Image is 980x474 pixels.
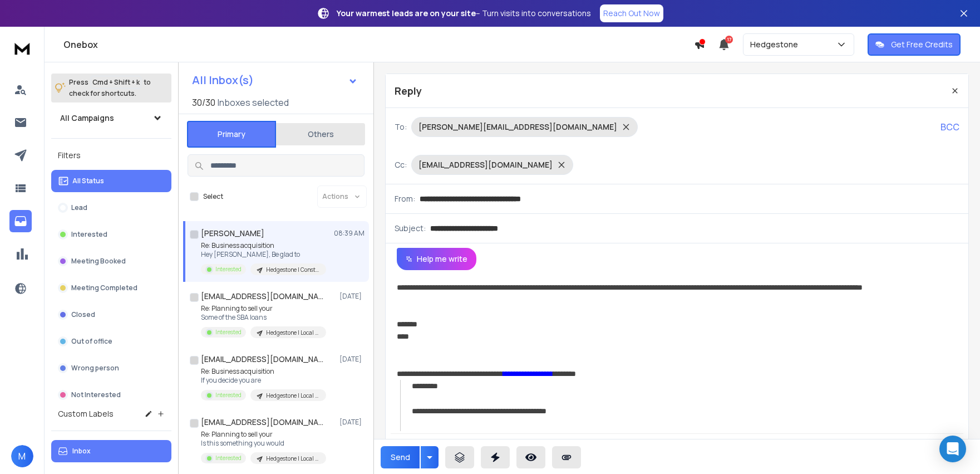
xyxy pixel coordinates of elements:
[51,223,171,246] button: Interested
[11,38,33,58] img: logo
[215,265,242,273] p: Interested
[51,357,171,379] button: Wrong person
[215,328,242,336] p: Interested
[637,436,658,458] button: Signature
[389,436,467,458] button: AI Rephrase
[63,38,694,51] h1: Onebox
[381,446,420,468] button: Send
[495,436,516,458] button: Italic (⌘I)
[201,313,326,322] p: Some of the SBA loans
[71,310,95,319] p: Closed
[868,33,961,56] button: Get Free Credits
[339,355,365,364] p: [DATE]
[71,203,87,212] p: Lead
[395,223,426,234] p: Subject:
[201,354,323,365] h1: [EMAIL_ADDRESS][DOMAIN_NAME]
[51,440,171,462] button: Inbox
[337,8,591,19] p: – Turn visits into conversations
[201,367,326,376] p: Re: Business acquisition
[266,329,319,337] p: Hedgestone | Local Business
[518,436,539,458] button: Underline (⌘U)
[334,229,365,238] p: 08:39 AM
[266,455,319,463] p: Hedgestone | Local Business
[339,418,365,427] p: [DATE]
[276,122,365,146] button: Others
[590,436,612,458] button: Insert Image (⌘P)
[91,76,141,89] span: Cmd + Shift + k
[541,436,563,458] button: More Text
[11,445,33,467] button: M
[215,391,242,399] p: Interested
[71,337,112,346] p: Out of office
[51,148,171,163] h3: Filters
[51,250,171,272] button: Meeting Booked
[395,83,422,99] p: Reply
[203,192,223,201] label: Select
[201,250,326,259] p: Hey [PERSON_NAME], Be glad to
[71,390,121,399] p: Not Interested
[600,4,663,22] a: Reach Out Now
[201,376,326,385] p: If you decide you are
[201,228,264,239] h1: [PERSON_NAME]
[60,113,114,124] h1: All Campaigns
[725,36,733,43] span: 17
[71,364,119,373] p: Wrong person
[192,96,215,109] span: 30 / 30
[395,159,407,170] p: Cc:
[201,241,326,250] p: Re: Business acquisition
[201,430,326,439] p: Re: Planning to sell your
[201,291,323,302] h1: [EMAIL_ADDRESS][DOMAIN_NAME]
[51,170,171,192] button: All Status
[51,107,171,129] button: All Campaigns
[58,408,114,419] h3: Custom Labels
[939,436,966,462] div: Open Intercom Messenger
[192,75,254,86] h1: All Inbox(s)
[51,304,171,326] button: Closed
[266,392,319,400] p: Hedgestone | Local Business
[614,436,635,458] button: Emoticons
[187,121,276,148] button: Primary
[395,193,415,204] p: From:
[395,121,407,133] p: To:
[750,39,802,50] p: Hedgestone
[418,121,617,133] p: [PERSON_NAME][EMAIL_ADDRESS][DOMAIN_NAME]
[940,120,959,134] p: BCC
[71,284,137,292] p: Meeting Completed
[201,439,326,448] p: Is this something you would
[663,436,684,458] button: Code View
[51,330,171,353] button: Out of office
[71,230,107,239] p: Interested
[891,39,953,50] p: Get Free Credits
[337,8,476,18] strong: Your warmest leads are on your site
[215,454,242,462] p: Interested
[72,447,91,456] p: Inbox
[218,96,289,109] h3: Inboxes selected
[71,257,126,266] p: Meeting Booked
[201,304,326,313] p: Re: Planning to sell your
[183,69,367,91] button: All Inbox(s)
[397,248,476,270] button: Help me write
[201,417,323,428] h1: [EMAIL_ADDRESS][DOMAIN_NAME]
[69,77,151,99] p: Press to check for shortcuts.
[471,436,493,458] button: Bold (⌘B)
[339,292,365,301] p: [DATE]
[51,197,171,219] button: Lead
[567,436,588,458] button: Insert Link (⌘K)
[266,266,319,274] p: Hedgestone | Construction
[603,8,660,19] p: Reach Out Now
[418,159,553,170] p: [EMAIL_ADDRESS][DOMAIN_NAME]
[72,177,104,185] p: All Status
[51,277,171,299] button: Meeting Completed
[51,384,171,406] button: Not Interested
